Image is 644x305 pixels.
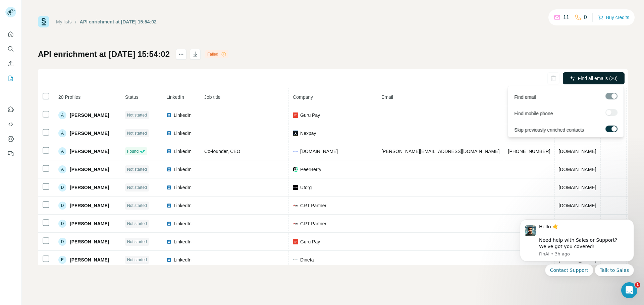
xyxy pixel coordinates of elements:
span: [DOMAIN_NAME] [559,185,596,190]
span: LinkedIn [174,148,192,155]
span: [PHONE_NUMBER] [508,149,550,154]
div: D [58,202,66,210]
div: E [58,256,66,264]
span: Co-founder, CEO [204,149,240,154]
span: [PERSON_NAME] [70,202,109,209]
button: Search [5,43,16,55]
img: Surfe Logo [38,16,49,27]
span: LinkedIn [174,112,192,119]
img: LinkedIn logo [166,112,172,118]
button: Use Surfe on LinkedIn [5,103,16,116]
span: [DOMAIN_NAME] [559,203,596,208]
img: LinkedIn logo [166,185,172,190]
span: CRT Partner [300,220,326,227]
img: LinkedIn logo [166,149,172,154]
li: / [75,18,76,25]
span: [DOMAIN_NAME] [559,167,596,172]
img: LinkedIn logo [166,239,172,244]
span: Find all emails (20) [578,75,618,82]
span: CRT Partner [300,202,326,209]
div: A [58,129,66,137]
button: Use Surfe API [5,118,16,130]
span: [DOMAIN_NAME] [300,148,338,155]
button: Dashboard [5,133,16,145]
button: Enrich CSV [5,58,16,70]
span: Utorg [300,184,312,191]
span: LinkedIn [174,130,192,137]
span: Nexpay [300,130,316,137]
span: Not started [127,184,147,190]
iframe: Intercom notifications message [510,211,644,302]
img: company-logo [293,203,298,208]
span: Not started [127,239,147,245]
iframe: Intercom live chat [621,282,637,298]
img: LinkedIn logo [166,221,172,226]
span: [PERSON_NAME] [70,112,109,119]
span: [PERSON_NAME] [70,256,109,263]
span: Not started [127,221,147,227]
span: [PERSON_NAME] [70,220,109,227]
img: company-logo [293,148,298,154]
img: company-logo [293,167,298,172]
span: LinkedIn [174,202,192,209]
span: LinkedIn [174,238,192,245]
span: Dineta [300,256,314,263]
span: Not started [127,112,147,118]
img: LinkedIn logo [166,257,172,262]
img: company-logo [293,239,298,244]
div: A [58,111,66,119]
button: Quick start [5,28,16,40]
img: company-logo [293,221,298,226]
button: actions [176,49,186,60]
span: Find mobile phone [514,110,553,117]
p: 0 [584,13,587,21]
span: 20 Profiles [58,94,80,100]
div: A [58,165,66,173]
span: Guru Pay [300,238,320,245]
span: Found [127,148,139,154]
img: LinkedIn logo [166,167,172,172]
span: LinkedIn [174,184,192,191]
div: D [58,183,66,192]
button: Find all emails (20) [563,72,625,84]
span: Guru Pay [300,112,320,119]
span: [PERSON_NAME] [70,184,109,191]
img: company-logo [293,257,298,262]
span: LinkedIn [174,220,192,227]
span: Not started [127,166,147,172]
a: My lists [56,19,72,24]
span: [PERSON_NAME] [70,238,109,245]
p: 11 [563,13,569,21]
img: company-logo [293,112,298,118]
span: [PERSON_NAME] [70,166,109,173]
span: LinkedIn [166,94,184,100]
span: Job title [204,94,220,100]
span: Not started [127,257,147,263]
span: [PERSON_NAME] [70,148,109,155]
span: 1 [635,282,640,288]
button: Feedback [5,148,16,160]
div: D [58,220,66,228]
span: [PERSON_NAME] [70,130,109,137]
span: LinkedIn [174,166,192,173]
div: D [58,238,66,246]
span: Email [381,94,393,100]
span: Not started [127,203,147,209]
div: API enrichment at [DATE] 15:54:02 [80,18,157,25]
span: [DOMAIN_NAME] [559,149,596,154]
span: Not started [127,130,147,136]
img: company-logo [293,185,298,190]
span: Company [293,94,313,100]
h1: API enrichment at [DATE] 15:54:02 [38,49,170,60]
div: Failed [205,50,228,58]
img: company-logo [293,131,298,136]
button: Buy credits [598,13,629,22]
button: My lists [5,72,16,84]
